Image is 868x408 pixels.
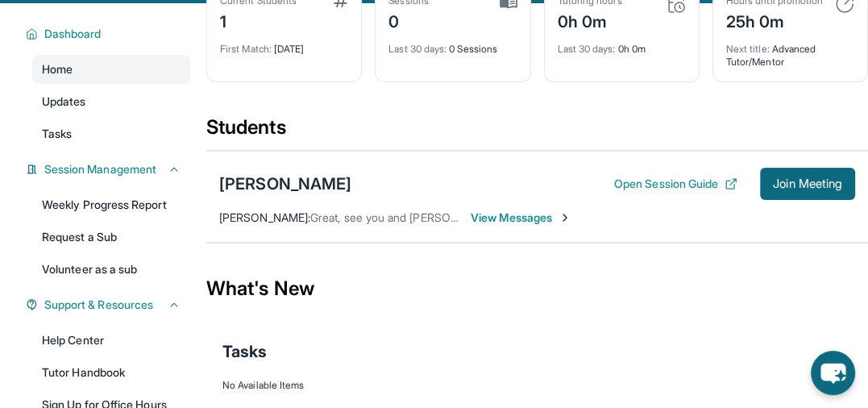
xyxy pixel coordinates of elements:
div: 0h 0m [558,7,622,33]
div: [DATE] [220,33,348,56]
div: 25h 0m [726,7,823,33]
a: Tutor Handbook [32,358,190,387]
a: Weekly Progress Report [32,190,190,219]
div: Advanced Tutor/Mentor [726,33,854,69]
div: What's New [206,253,868,324]
span: Last 30 days : [388,43,446,55]
span: Last 30 days : [558,43,616,55]
div: Students [206,114,868,150]
button: chat-button [811,351,855,395]
span: Dashboard [44,26,102,42]
img: Chevron-Right [559,211,571,224]
span: Support & Resources [44,297,153,313]
span: Great, see you and [PERSON_NAME] [DATE] at 5:30 pm. [310,210,597,224]
span: Next title : [726,43,770,55]
span: [PERSON_NAME] : [219,210,310,224]
span: Updates [42,94,86,110]
span: Tasks [42,126,72,142]
div: 0h 0m [558,33,686,56]
span: Tasks [222,340,267,363]
button: Session Management [38,161,181,177]
span: Home [42,61,73,77]
a: Volunteer as a sub [32,255,190,284]
div: No Available Items [222,379,852,392]
div: 0 [388,7,429,33]
button: Join Meeting [760,168,855,200]
a: Updates [32,87,190,116]
span: Join Meeting [773,179,842,189]
a: Tasks [32,119,190,148]
button: Support & Resources [38,297,181,313]
a: Request a Sub [32,223,190,252]
div: 0 Sessions [388,33,517,56]
a: Home [32,55,190,84]
span: First Match : [220,43,272,55]
button: Open Session Guide [614,176,737,192]
span: Session Management [44,161,156,177]
span: View Messages [471,210,571,226]
button: Dashboard [38,26,181,42]
a: Help Center [32,326,190,355]
div: [PERSON_NAME] [219,173,351,195]
div: 1 [220,7,297,33]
